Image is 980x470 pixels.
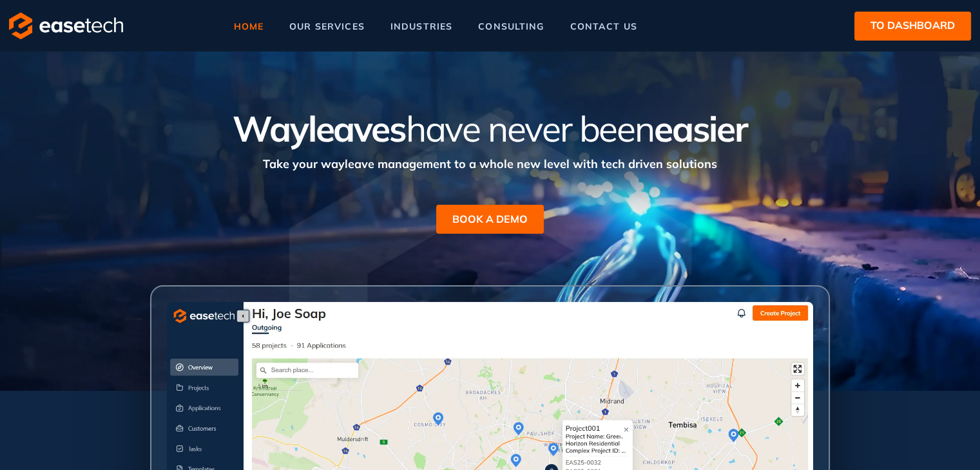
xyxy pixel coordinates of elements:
[478,22,544,31] span: consulting
[233,106,405,151] span: Wayleaves
[120,149,861,173] div: Take your wayleave management to a whole new level with tech driven solutions
[390,22,452,31] span: industries
[406,106,654,151] span: have never been
[452,211,528,227] span: BOOK A DEMO
[654,106,747,151] span: easier
[870,17,955,33] span: to dashboard
[233,22,264,31] span: home
[854,12,971,41] button: to dashboard
[289,22,365,31] span: our services
[570,22,637,31] span: contact us
[9,12,123,39] img: logo
[436,205,544,234] button: BOOK A DEMO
